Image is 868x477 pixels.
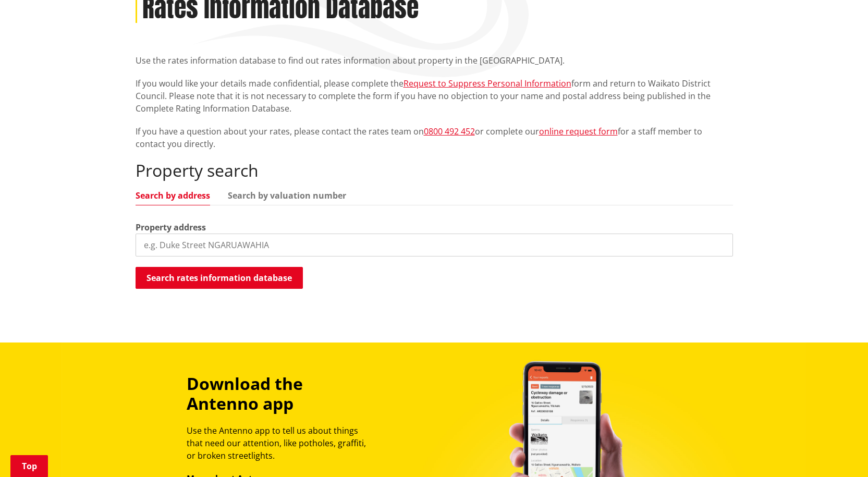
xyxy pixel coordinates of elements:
a: 0800 492 452 [424,126,475,137]
a: Search by valuation number [228,191,346,200]
h2: Property search [136,161,733,180]
p: Use the Antenno app to tell us about things that need our attention, like potholes, graffiti, or ... [187,424,375,462]
label: Property address [136,221,206,234]
a: Top [10,455,48,477]
h3: Download the Antenno app [187,374,375,414]
button: Search rates information database [136,267,303,289]
a: online request form [539,126,618,137]
p: Use the rates information database to find out rates information about property in the [GEOGRAPHI... [136,54,733,67]
p: If you would like your details made confidential, please complete the form and return to Waikato ... [136,77,733,115]
a: Search by address [136,191,210,200]
p: If you have a question about your rates, please contact the rates team on or complete our for a s... [136,125,733,150]
a: Request to Suppress Personal Information [404,78,571,89]
input: e.g. Duke Street NGARUAWAHIA [136,234,733,256]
